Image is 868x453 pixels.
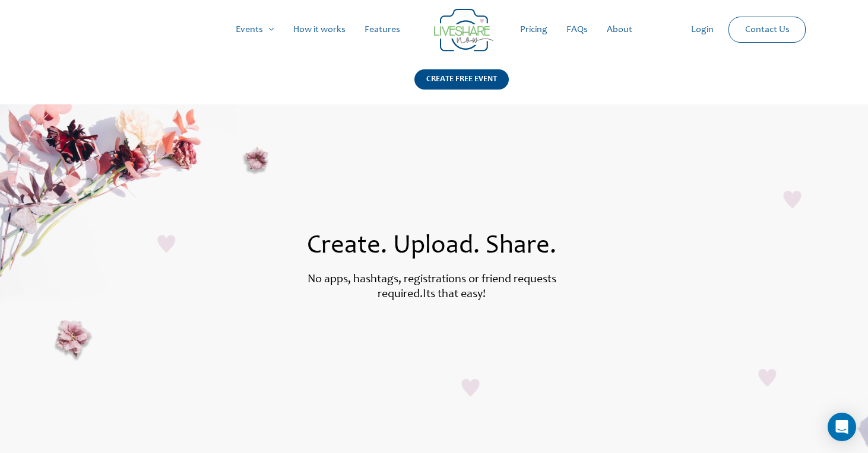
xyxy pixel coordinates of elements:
[828,413,856,441] div: Open Intercom Messenger
[736,17,799,42] a: Contact Us
[226,11,284,49] a: Events
[414,69,509,90] div: CREATE FREE EVENT
[21,11,847,49] nav: Site Navigation
[355,11,410,49] a: Features
[682,11,723,49] a: Login
[284,11,355,49] a: How it works
[308,274,556,301] label: No apps, hashtags, registrations or friend requests required.
[434,9,493,52] img: LiveShare logo - Capture & Share Event Memories
[597,11,642,49] a: About
[511,11,557,49] a: Pricing
[423,289,486,301] label: Its that easy!
[414,69,509,104] a: CREATE FREE EVENT
[557,11,597,49] a: FAQs
[307,234,556,260] span: Create. Upload. Share.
